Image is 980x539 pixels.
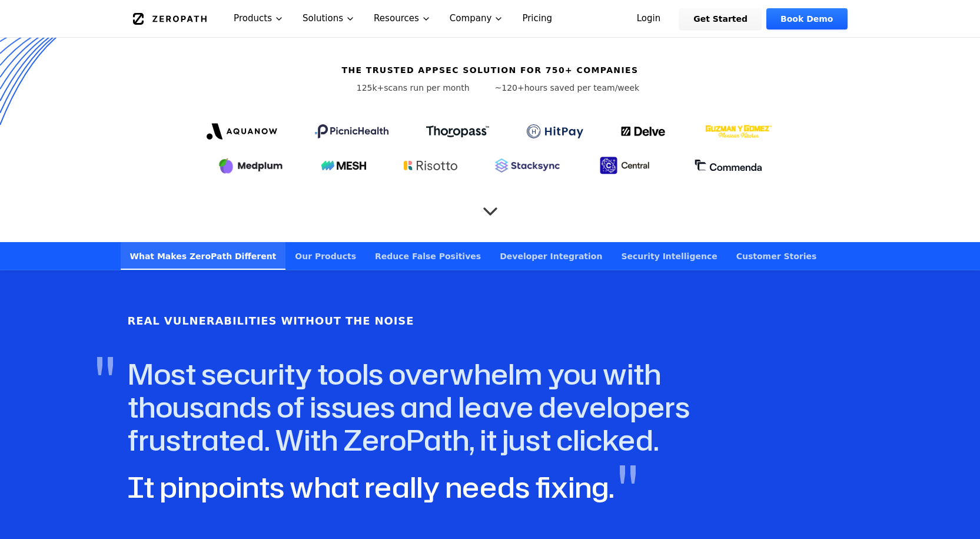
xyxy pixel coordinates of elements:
[704,117,773,146] img: GYG
[727,242,826,270] a: Customer Stories
[121,242,286,270] a: What Makes ZeroPath Different
[597,155,656,176] img: Central
[479,194,502,218] button: Scroll to next section
[285,242,366,270] a: Our Products
[128,313,414,329] h6: Real Vulnerabilities Without the Noise
[495,158,560,173] img: Stacksync
[679,8,762,29] a: Get Started
[357,83,384,92] span: 125k+
[495,82,640,94] p: hours saved per team/week
[617,457,637,513] span: "
[495,83,524,92] span: ~120+
[366,242,490,270] a: Reduce False Positives
[128,467,614,507] span: It pinpoints what really needs fixing.
[623,8,675,29] a: Login
[426,125,489,137] img: Thoropass
[490,242,612,270] a: Developer Integration
[95,348,115,405] span: "
[218,156,284,175] img: Medplum
[321,161,366,170] img: Mesh
[612,242,726,270] a: Security Intelligence
[341,64,638,76] h6: The trusted AppSec solution for 750+ companies
[766,8,847,29] a: Book Demo
[341,82,486,94] p: scans run per month
[128,358,806,457] h4: Most security tools overwhelm you with thousands of issues and leave developers frustrated. With ...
